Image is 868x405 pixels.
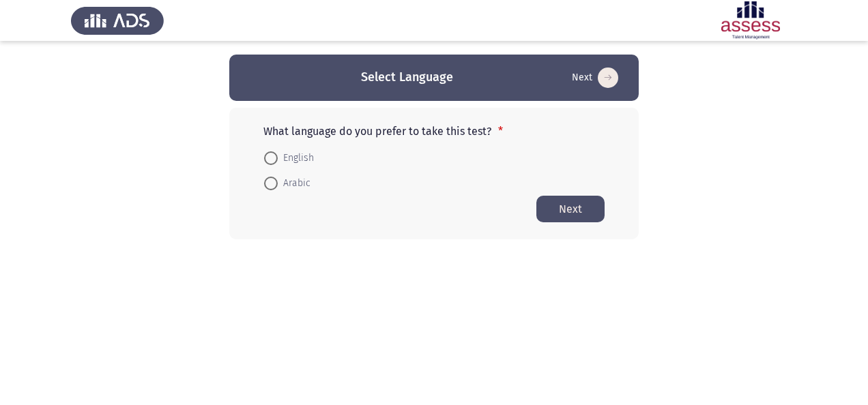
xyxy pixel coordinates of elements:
p: What language do you prefer to take this test? [263,125,605,138]
span: English [278,150,314,166]
button: Start assessment [536,196,605,222]
button: Start assessment [568,67,622,89]
img: Assess Talent Management logo [71,1,164,40]
span: Arabic [278,175,310,192]
img: Assessment logo of ASSESS Employability - EBI [704,1,797,40]
h3: Select Language [361,69,453,86]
